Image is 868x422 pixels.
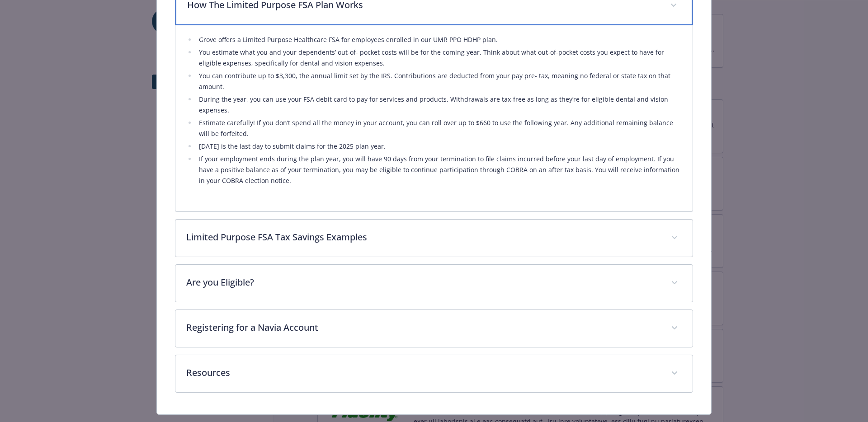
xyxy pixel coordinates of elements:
div: Limited Purpose FSA Tax Savings Examples [175,220,693,257]
li: [DATE] is the last day to submit claims for the 2025 plan year. [196,141,682,152]
div: Resources [175,355,693,392]
p: Registering for a Navia Account [186,321,660,334]
li: You estimate what you and your dependents’ out-of- pocket costs will be for the coming year. Thin... [196,47,682,69]
li: Estimate carefully! If you don’t spend all the money in your account, you can roll over up to $66... [196,117,682,139]
div: Are you Eligible? [175,265,693,302]
p: Limited Purpose FSA Tax Savings Examples [186,230,660,244]
p: Are you Eligible? [186,276,660,289]
p: Resources [186,366,660,380]
li: You can contribute up to $3,300, the annual limit set by the IRS. Contributions are deducted from... [196,70,682,92]
div: Registering for a Navia Account [175,310,693,347]
div: How The Limited Purpose FSA Plan Works [175,25,693,211]
li: If your employment ends during the plan year, you will have 90 days from your termination to file... [196,154,682,186]
li: During the year, you can use your FSA debit card to pay for services and products. Withdrawals ar... [196,94,682,116]
li: Grove offers a Limited Purpose Healthcare FSA for employees enrolled in our UMR PPO HDHP plan. [196,34,682,45]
